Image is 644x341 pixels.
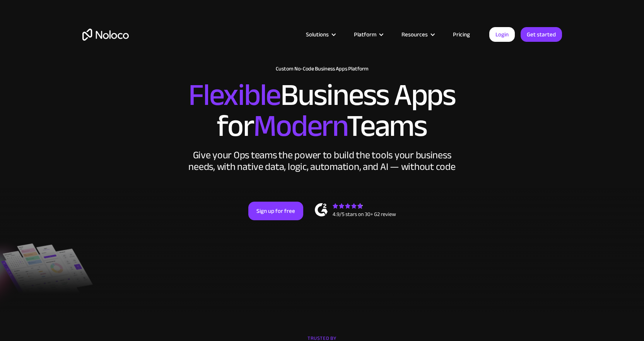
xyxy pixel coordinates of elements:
div: Solutions [296,29,344,39]
div: Platform [354,29,376,39]
a: home [82,29,129,41]
div: Platform [344,29,392,39]
a: Pricing [443,29,480,39]
a: Sign up for free [248,202,303,220]
div: Resources [401,29,428,39]
a: Login [489,27,515,42]
div: Give your Ops teams the power to build the tools your business needs, with native data, logic, au... [187,149,458,173]
h2: Business Apps for Teams [82,80,562,142]
a: Get started [521,27,562,42]
div: Solutions [306,29,329,39]
span: Modern [253,97,347,155]
span: Flexible [188,66,280,124]
div: Resources [392,29,443,39]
